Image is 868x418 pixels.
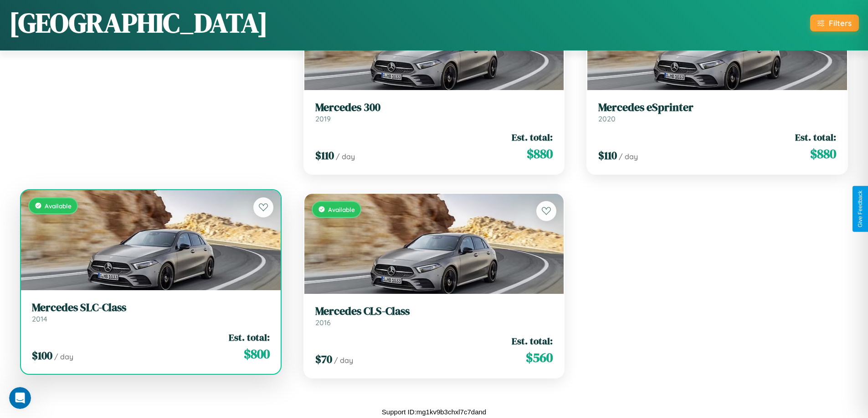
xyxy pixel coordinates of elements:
p: Support ID: mg1kv9b3chxl7c7dand [382,406,486,418]
button: Filters [810,15,859,31]
span: Est. total: [512,334,553,347]
span: 2019 [315,114,331,123]
span: / day [619,152,638,161]
h3: Mercedes CLS-Class [315,305,553,318]
span: 2020 [598,114,616,123]
span: $ 110 [315,148,334,163]
span: / day [336,152,355,161]
h3: Mercedes 300 [315,101,553,114]
span: 2016 [315,318,331,327]
h3: Mercedes SLC-Class [32,301,270,314]
span: $ 880 [527,145,553,163]
span: / day [334,356,353,365]
span: $ 560 [526,348,553,367]
span: Est. total: [795,131,836,144]
a: Mercedes eSprinter2020 [598,101,836,123]
span: $ 800 [244,345,270,363]
span: Available [328,206,355,213]
h1: [GEOGRAPHIC_DATA] [9,4,268,41]
a: Mercedes SLC-Class2014 [32,301,270,323]
span: Est. total: [229,331,270,344]
span: Est. total: [512,131,553,144]
span: Available [45,202,72,210]
iframe: Intercom live chat [9,387,31,409]
a: Mercedes CLS-Class2016 [315,305,553,327]
div: Give Feedback [857,191,863,227]
span: $ 70 [315,352,332,367]
span: / day [54,352,73,361]
span: $ 100 [32,348,52,363]
div: Filters [829,18,852,28]
a: Mercedes 3002019 [315,101,553,123]
h3: Mercedes eSprinter [598,101,836,114]
span: 2014 [32,314,47,323]
span: $ 880 [810,145,836,163]
span: $ 110 [598,148,617,163]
